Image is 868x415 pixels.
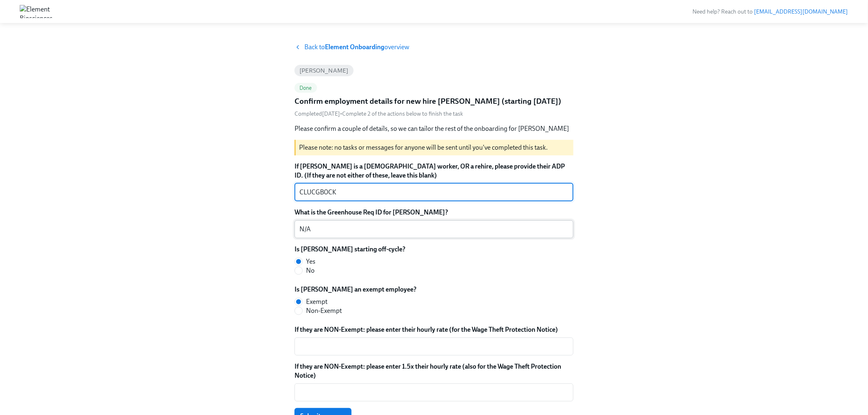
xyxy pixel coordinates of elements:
[306,266,315,275] span: No
[295,285,416,294] label: Is [PERSON_NAME] an exempt employee?
[299,224,569,234] textarea: N/A
[295,43,573,52] a: Back toElement Onboardingoverview
[299,143,570,152] p: Please note: no tasks or messages for anyone will be sent until you've completed this task.
[306,306,342,315] span: Non-Exempt
[693,8,848,15] span: Need help? Reach out to
[295,208,573,217] label: What is the Greenhouse Req ID for [PERSON_NAME]?
[295,162,573,180] label: If [PERSON_NAME] is a [DEMOGRAPHIC_DATA] worker, OR a rehire, please provide their ADP ID. (If th...
[295,124,573,133] p: Please confirm a couple of details, so we can tailor the rest of the onboarding for [PERSON_NAME]
[295,325,573,334] label: If they are NON-Exempt: please enter their hourly rate (for the Wage Theft Protection Notice)
[295,245,405,254] label: Is [PERSON_NAME] starting off-cycle?
[325,43,384,51] strong: Element Onboarding
[295,110,463,118] div: • Complete 2 of the actions below to finish the task
[306,297,327,306] span: Exempt
[295,68,354,74] span: [PERSON_NAME]
[754,8,848,15] a: [EMAIL_ADDRESS][DOMAIN_NAME]
[304,43,409,52] span: Back to overview
[20,5,53,18] img: Element Biosciences
[306,257,315,266] span: Yes
[295,362,573,380] label: If they are NON-Exempt: please enter 1.5x their hourly rate (also for the Wage Theft Protection N...
[295,85,317,91] span: Done
[299,187,569,197] textarea: CLUCGB0CK
[295,110,340,117] span: Wednesday, September 17th 2025, 2:26 pm
[295,96,561,107] h5: Confirm employment details for new hire [PERSON_NAME] (starting [DATE])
